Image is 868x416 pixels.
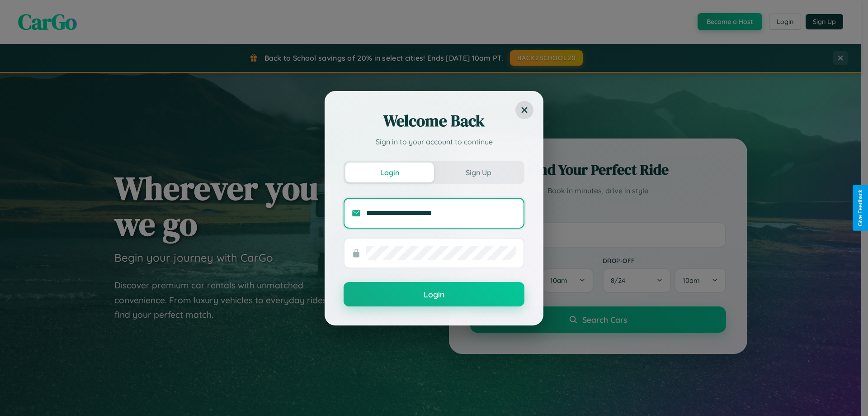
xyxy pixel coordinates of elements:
[344,110,524,132] h2: Welcome Back
[857,190,863,226] div: Give Feedback
[344,136,524,147] p: Sign in to your account to continue
[345,163,434,182] button: Login
[434,163,523,182] button: Sign Up
[344,282,524,306] button: Login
